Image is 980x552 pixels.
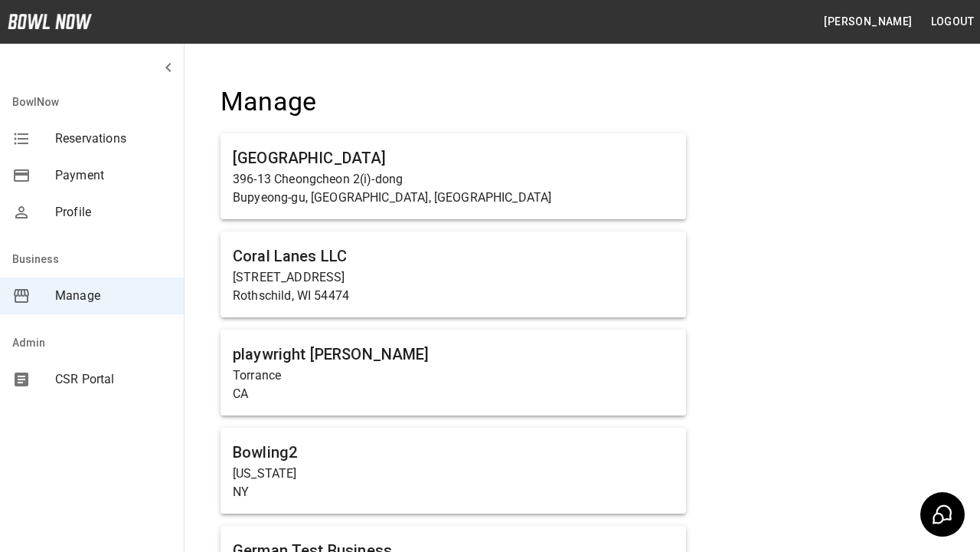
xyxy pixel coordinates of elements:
[233,366,674,385] p: Torrance
[55,130,171,148] span: Reservations
[233,146,674,170] h6: [GEOGRAPHIC_DATA]
[8,14,92,29] img: logo
[233,170,674,189] p: 396-13 Cheongcheon 2(i)-dong
[55,287,171,305] span: Manage
[55,166,171,185] span: Payment
[233,385,674,403] p: CA
[233,342,674,366] h6: playwright [PERSON_NAME]
[925,8,980,36] button: Logout
[233,244,674,268] h6: Coral Lanes LLC
[55,370,171,389] span: CSR Portal
[233,483,674,501] p: NY
[233,287,674,305] p: Rothschild, WI 54474
[220,86,686,118] h4: Manage
[233,440,674,465] h6: Bowling2
[55,203,171,222] span: Profile
[233,465,674,483] p: [US_STATE]
[233,189,674,207] p: Bupyeong-gu, [GEOGRAPHIC_DATA], [GEOGRAPHIC_DATA]
[818,8,918,36] button: [PERSON_NAME]
[233,268,674,287] p: [STREET_ADDRESS]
